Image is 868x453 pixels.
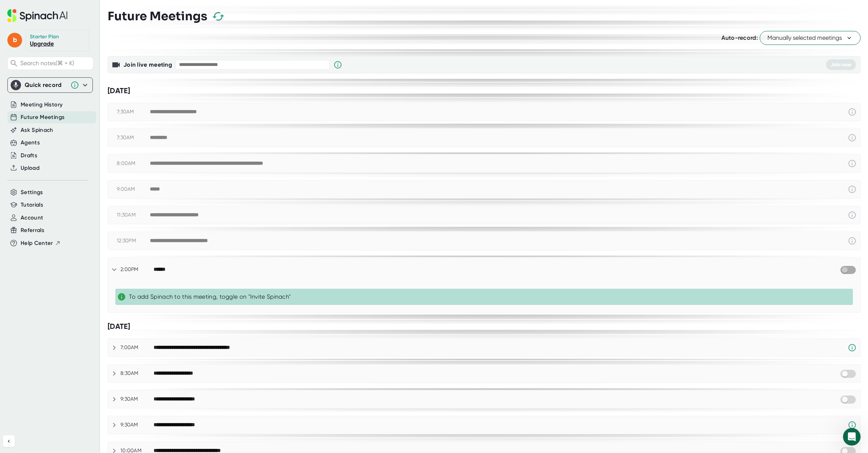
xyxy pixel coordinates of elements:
svg: This event has already passed [848,236,857,245]
div: 2:00PM [120,266,154,273]
div: [DATE] [108,86,861,95]
button: Upload [21,164,39,172]
div: 9:00AM [117,186,150,193]
button: Tutorials [21,201,43,209]
div: 8:00AM [117,160,150,167]
button: Drafts [21,151,37,160]
svg: This event has already passed [848,133,857,142]
button: Settings [21,188,43,197]
button: Meeting History [21,101,63,109]
div: 11:30AM [117,212,150,218]
button: Collapse sidebar [3,435,15,447]
div: Starter Plan [30,34,59,40]
span: Help Center [21,239,53,247]
span: Search notes (⌘ + K) [20,60,91,67]
div: 7:30AM [117,134,150,141]
div: Quick record [11,78,90,92]
div: 7:30AM [117,109,150,115]
button: Join now [826,59,856,70]
button: Future Meetings [21,113,64,122]
svg: Spinach requires a video conference link. [848,343,857,352]
button: Manually selected meetings [760,31,861,45]
div: To add Spinach to this meeting, toggle on "Invite Spinach" [129,293,850,301]
a: Upgrade [30,40,54,47]
div: 8:30AM [120,370,154,377]
button: Ask Spinach [21,126,53,134]
span: Join now [830,62,851,68]
b: Join live meeting [123,61,172,68]
button: Account [21,214,43,222]
span: Manually selected meetings [767,34,853,42]
button: Agents [21,138,40,147]
div: 9:30AM [120,422,154,428]
h3: Future Meetings [108,9,207,23]
div: 7:00AM [120,344,154,351]
div: [DATE] [108,322,861,331]
svg: This event has already passed [848,211,857,220]
svg: This event has already passed [848,159,857,168]
iframe: Intercom live chat [843,428,861,446]
button: Referrals [21,226,44,235]
svg: Spinach requires a video conference link. [848,421,857,429]
span: Auto-record: [721,34,758,41]
button: Help Center [21,239,61,247]
div: 12:30PM [117,238,150,244]
span: b [7,33,22,48]
div: 9:30AM [120,396,154,403]
div: Quick record [25,81,67,89]
svg: This event has already passed [848,185,857,194]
